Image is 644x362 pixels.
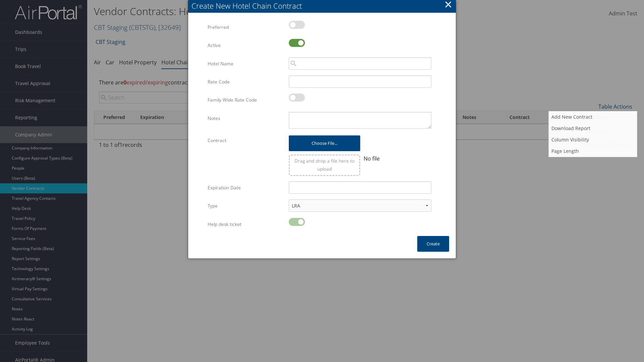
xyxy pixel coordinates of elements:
label: Help desk ticket [208,218,284,231]
a: Download Report [549,123,637,134]
label: Active [208,39,284,52]
label: Rate Code [208,75,284,88]
label: Preferred [208,21,284,34]
label: Contract [208,134,284,147]
label: Notes [208,112,284,125]
label: Hotel Name [208,57,284,70]
a: Column Visibility [549,134,637,145]
span: No file [364,155,380,162]
span: Drag and drop a file here to upload [294,158,355,172]
label: Family Wide Rate Code [208,94,284,106]
label: Expiration Date [208,181,284,194]
div: Create New Hotel Chain Contract [192,1,456,11]
label: Type [208,199,284,212]
a: Add New Contract [549,111,637,123]
button: Create [417,236,449,252]
a: Page Length [549,145,637,157]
